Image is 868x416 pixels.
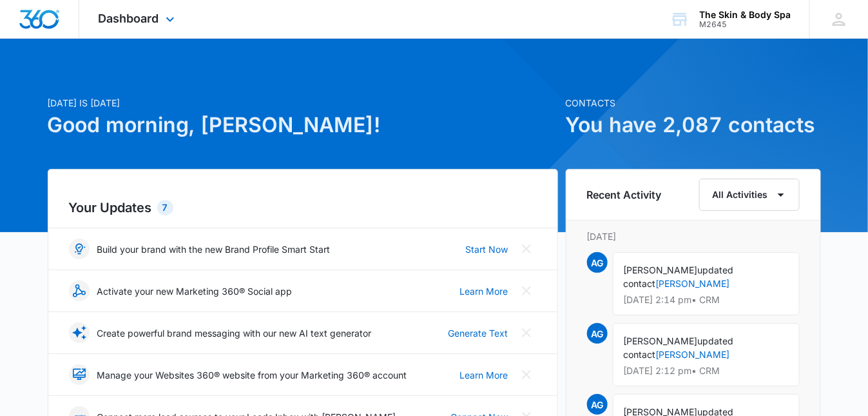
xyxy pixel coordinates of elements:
a: [PERSON_NAME] [656,349,730,360]
a: Generate Text [448,326,508,340]
p: [DATE] [587,230,800,243]
span: AG [587,323,608,344]
div: account id [699,20,791,29]
span: AG [587,394,608,415]
p: [DATE] is [DATE] [48,96,558,110]
div: account name [699,10,791,20]
p: Create powerful brand messaging with our new AI text generator [97,326,372,340]
button: Close [516,322,537,343]
p: Contacts [566,96,821,110]
p: Manage your Websites 360® website from your Marketing 360® account [97,368,407,382]
button: All Activities [699,179,800,211]
p: Activate your new Marketing 360® Social app [97,284,293,298]
span: [PERSON_NAME] [624,335,698,346]
button: Close [516,281,537,301]
button: Close [516,364,537,385]
a: Learn More [460,368,508,382]
a: Start Now [466,243,508,256]
p: [DATE] 2:12 pm • CRM [624,366,789,375]
a: [PERSON_NAME] [656,278,730,289]
button: Close [516,239,537,259]
span: [PERSON_NAME] [624,264,698,275]
a: Learn More [460,284,508,298]
h1: You have 2,087 contacts [566,110,821,141]
h6: Recent Activity [587,187,662,203]
span: AG [587,252,608,273]
span: Dashboard [99,12,159,25]
h2: Your Updates [69,198,537,217]
p: Build your brand with the new Brand Profile Smart Start [97,243,331,256]
h1: Good morning, [PERSON_NAME]! [48,110,558,141]
div: 7 [157,200,173,215]
p: [DATE] 2:14 pm • CRM [624,295,789,304]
